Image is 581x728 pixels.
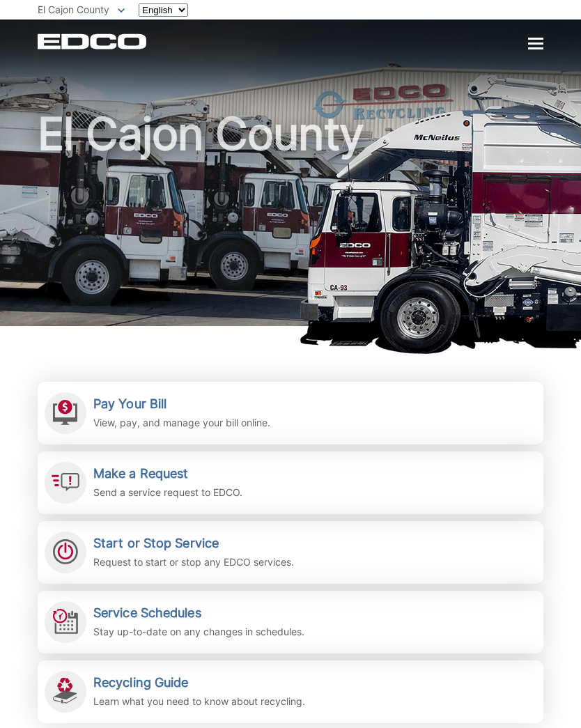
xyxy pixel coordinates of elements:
p: Send a service request to EDCO. [93,485,242,500]
h1: El Cajon County [38,111,543,332]
span: El Cajon County [38,3,109,15]
a: Service Schedules Stay up-to-date on any changes in schedules. [38,591,543,653]
h2: Start or Stop Service [93,536,294,551]
h2: Make a Request [93,466,242,481]
select: Select a language [139,3,188,17]
a: EDCD logo. Return to the homepage. [38,33,148,49]
a: Make a Request Send a service request to EDCO. [38,451,543,514]
a: Pay Your Bill View, pay, and manage your bill online. [38,382,543,444]
h2: Pay Your Bill [93,396,270,412]
p: Stay up-to-date on any changes in schedules. [93,624,304,640]
p: View, pay, and manage your bill online. [93,415,270,431]
h2: Service Schedules [93,605,304,621]
a: Recycling Guide Learn what you need to know about recycling. [38,660,543,723]
p: Request to start or stop any EDCO services. [93,555,294,570]
p: Learn what you need to know about recycling. [93,694,305,709]
h2: Recycling Guide [93,675,305,690]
